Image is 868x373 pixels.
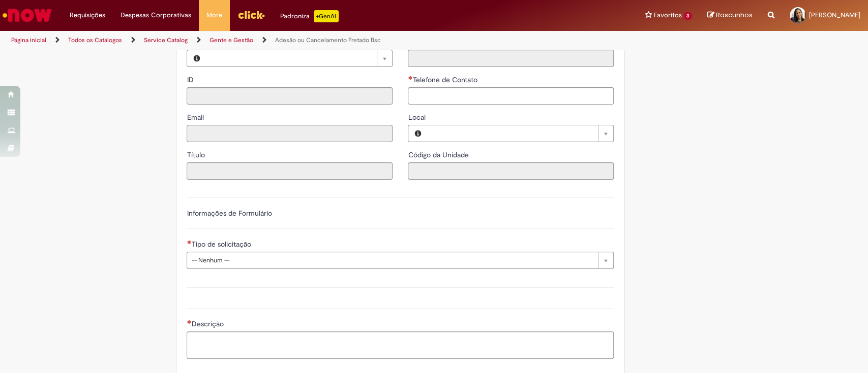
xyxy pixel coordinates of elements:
[191,252,593,268] span: -- Nenhum --
[716,10,753,20] span: Rascunhos
[408,87,614,105] input: Telefone de Contato
[187,162,393,180] input: Título
[408,50,614,67] input: Departamento
[237,7,265,22] img: click_logo_yellow_360x200.png
[11,36,46,44] a: Página inicial
[275,36,381,44] a: Adesão ou Cancelamento Fretado Bsc
[187,112,205,122] label: Somente leitura - Email
[209,36,253,44] a: Gente e Gestão
[412,75,479,84] span: Telefone de Contato
[187,331,614,359] textarea: Descrição
[187,150,206,159] span: Somente leitura - Título
[408,113,427,122] span: Local
[408,125,427,142] button: Local, Visualizar este registro
[205,50,392,66] a: Limpar campo Favorecido
[187,150,206,160] label: Somente leitura - Título
[187,75,195,84] span: Somente leitura - ID
[1,5,53,25] img: ServiceNow
[683,12,692,20] span: 3
[121,10,191,20] span: Despesas Corporativas
[314,10,339,22] p: +GenAi
[408,162,614,180] input: Código da Unidade
[70,10,105,20] span: Requisições
[187,125,393,142] input: Email
[206,10,222,20] span: More
[653,10,681,20] span: Favoritos
[707,11,753,20] a: Rascunhos
[144,36,188,44] a: Service Catalog
[187,209,272,218] label: Informações de Formulário
[408,150,470,159] span: Somente leitura - Código da Unidade
[187,320,191,324] span: Necessários
[187,75,195,85] label: Somente leitura - ID
[408,150,470,160] label: Somente leitura - Código da Unidade
[187,240,191,244] span: Necessários
[408,76,412,80] span: Obrigatório Preenchido
[280,10,339,22] div: Padroniza
[187,87,393,105] input: ID
[68,36,122,44] a: Todos os Catálogos
[191,240,253,249] span: Tipo de solicitação
[191,319,225,328] span: Descrição
[8,31,571,50] ul: Trilhas de página
[809,11,860,19] span: [PERSON_NAME]
[187,113,205,122] span: Somente leitura - Email
[187,50,205,66] button: Favorecido, Visualizar este registro
[427,125,613,142] a: Limpar campo Local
